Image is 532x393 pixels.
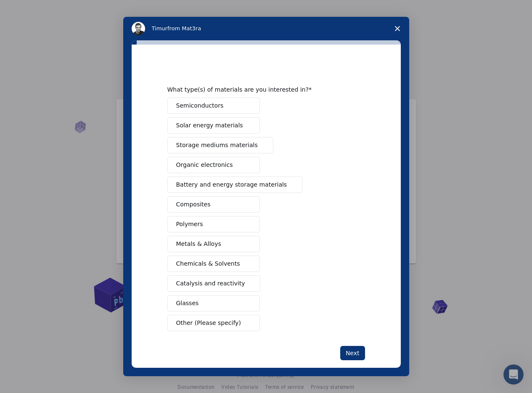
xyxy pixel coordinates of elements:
button: Glasses [167,295,260,311]
span: Timur [152,25,167,32]
span: Close survey [386,17,409,40]
span: Polymers [176,220,203,229]
span: Támogatás [15,6,56,13]
span: Composites [176,200,211,209]
span: Battery and energy storage materials [176,180,287,189]
img: Profile image for Timur [132,22,145,35]
span: Solar energy materials [176,121,243,130]
span: from Mat3ra [167,25,201,32]
span: Metals & Alloys [176,240,221,248]
span: Other (Please specify) [176,319,241,327]
span: Catalysis and reactivity [176,279,245,288]
button: Storage mediums materials [167,137,273,153]
span: Chemicals & Solvents [176,259,240,268]
span: Organic electronics [176,161,233,169]
button: Metals & Alloys [167,236,260,252]
span: Semiconductors [176,101,224,110]
button: Chemicals & Solvents [167,256,260,272]
span: Storage mediums materials [176,141,258,150]
div: What type(s) of materials are you interested in? [167,86,352,93]
button: Next [340,346,365,360]
button: Semiconductors [167,98,260,114]
button: Composites [167,196,260,213]
button: Catalysis and reactivity [167,275,261,292]
button: Organic electronics [167,157,260,173]
button: Other (Please specify) [167,315,260,331]
button: Polymers [167,216,260,232]
button: Battery and energy storage materials [167,177,303,193]
button: Solar energy materials [167,117,260,134]
span: Glasses [176,299,199,308]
